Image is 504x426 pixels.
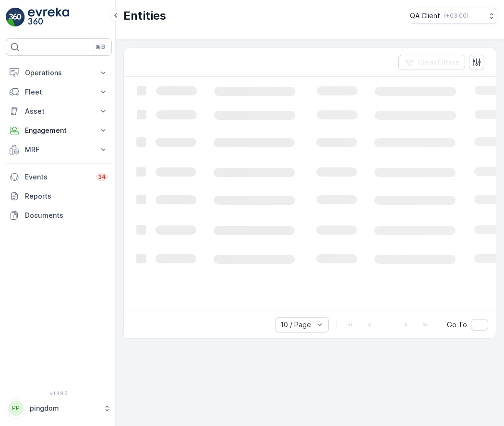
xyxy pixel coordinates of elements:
p: 34 [98,173,106,181]
button: Clear Filters [398,55,465,70]
p: Operations [25,68,93,78]
p: ( +03:00 ) [444,12,468,20]
p: Reports [25,191,108,201]
p: Asset [25,106,93,116]
button: Engagement [6,121,112,140]
img: logo [6,8,25,27]
p: Fleet [25,87,93,97]
button: Fleet [6,83,112,102]
a: Documents [6,206,112,225]
div: PP [8,401,24,416]
button: QA Client(+03:00) [410,8,496,24]
span: Go To [447,320,467,330]
button: PPpingdom [6,398,112,418]
p: QA Client [410,11,440,21]
p: pingdom [30,403,98,413]
p: Documents [25,211,108,220]
button: MRF [6,140,112,159]
p: Entities [123,8,166,24]
p: ⌘B [96,43,105,51]
a: Reports [6,187,112,206]
button: Asset [6,102,112,121]
p: Engagement [25,126,93,135]
p: Events [25,172,90,182]
p: Clear Filters [418,58,459,67]
a: Events34 [6,167,112,187]
p: MRF [25,145,93,154]
img: logo_light-DOdMpM7g.png [28,8,69,27]
span: v 1.49.3 [6,390,112,396]
button: Operations [6,63,112,83]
